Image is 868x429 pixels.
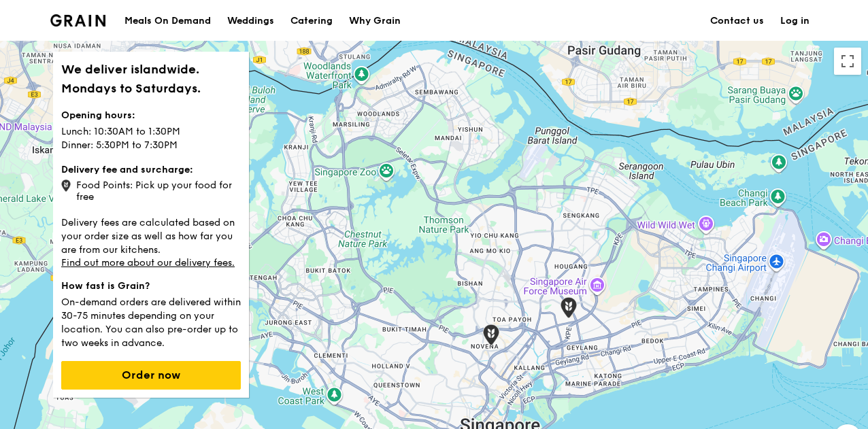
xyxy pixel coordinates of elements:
div: Weddings [227,1,274,41]
button: Toggle fullscreen view [834,48,861,75]
a: Why Grain [341,1,409,41]
h1: We deliver islandwide. Mondays to Saturdays. [61,60,241,98]
div: Why Grain [349,1,401,41]
p: Delivery fees are calculated based on your order size as well as how far you are from our kitchens. [61,213,241,257]
a: Order now [61,370,241,381]
p: On-demand orders are delivered within 30-75 minutes depending on your location. You can also pre-... [61,293,241,350]
a: Log in [772,1,818,41]
div: Catering [290,1,333,41]
strong: Delivery fee and surcharge: [61,164,193,175]
div: Meals On Demand [124,1,211,41]
a: Weddings [219,1,282,41]
a: Catering [282,1,341,41]
a: Find out more about our delivery fees. [61,257,235,269]
p: Lunch: 10:30AM to 1:30PM Dinner: 5:30PM to 7:30PM [61,122,241,152]
img: icon-grain-marker.0ca718ca.png [61,179,71,192]
img: Grain [50,14,105,27]
strong: Opening hours: [61,109,135,121]
button: Order now [61,361,241,390]
div: Food Points: Pick up your food for free [61,177,241,203]
a: Contact us [702,1,772,41]
strong: How fast is Grain? [61,280,150,292]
